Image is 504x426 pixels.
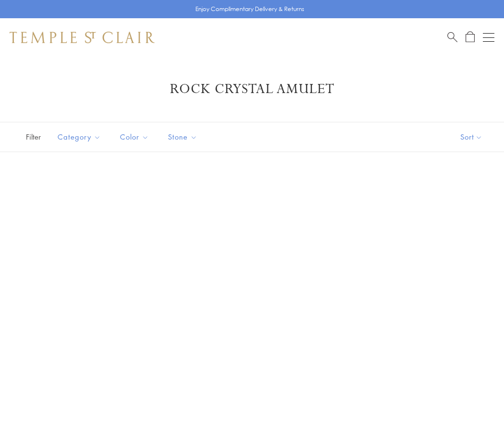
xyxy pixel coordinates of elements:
[161,126,204,148] button: Stone
[50,126,108,148] button: Category
[163,131,204,143] span: Stone
[10,32,155,43] img: Temple St. Clair
[24,81,480,98] h1: Rock Crystal Amulet
[439,122,504,152] button: Show sort by
[53,131,108,143] span: Category
[447,31,457,43] a: Search
[113,126,156,148] button: Color
[483,32,494,43] button: Open navigation
[115,131,156,143] span: Color
[195,4,304,14] p: Enjoy Complimentary Delivery & Returns
[466,31,475,43] a: Open Shopping Bag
